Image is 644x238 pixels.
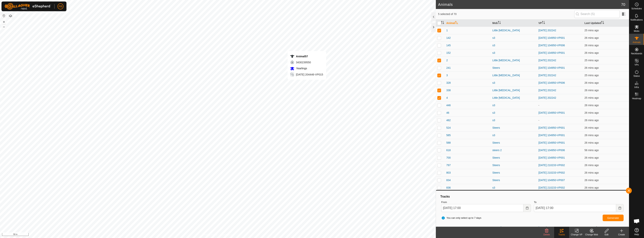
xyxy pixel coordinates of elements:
[538,59,556,62] a: [DATE] 202242
[614,233,629,236] div: Create
[538,171,565,174] a: [DATE] 210233-VP002
[446,36,451,40] span: 142
[446,163,451,167] span: 797
[446,186,451,190] span: 836
[584,179,599,182] span: 10 Oct 2025, 4:33 pm
[492,36,535,40] div: s3
[538,51,565,54] a: [DATE] 104950-VP001
[538,149,565,152] a: [DATE] 104950-VP006
[2,20,6,24] button: +
[538,89,556,92] a: [DATE] 202242
[629,227,644,237] a: Help
[538,186,565,189] a: [DATE] 210233-VP002
[584,233,599,236] div: Change Mob
[538,179,565,182] a: [DATE] 104950-VP007
[492,118,535,122] div: s3
[538,156,565,159] a: [DATE] 104950-VP001
[440,194,625,199] div: Tracks
[538,29,556,32] a: [DATE] 202242
[492,43,535,47] div: s3
[290,60,323,65] div: 3430239550
[543,233,550,236] span: Delete
[538,96,556,99] a: [DATE] 202242
[446,171,451,175] span: 803
[631,52,642,55] span: Neckbands
[446,148,451,152] span: 618
[584,29,599,32] span: 10 Oct 2025, 4:34 pm
[634,86,639,88] span: Infra
[446,28,448,32] span: 1
[584,156,599,159] span: 10 Oct 2025, 4:33 pm
[59,4,62,8] span: RB
[446,141,451,145] span: 588
[446,43,451,47] span: 145
[492,163,535,167] div: Steers
[554,233,569,236] div: Tracks
[446,133,451,137] span: 585
[634,64,639,66] span: VPs
[538,81,565,84] a: [DATE] 104950-VP006
[584,59,599,62] span: 10 Oct 2025, 4:34 pm
[446,51,451,55] span: 152
[538,126,565,129] a: [DATE] 104950-VP001
[584,111,599,114] span: 10 Oct 2025, 4:33 pm
[583,19,629,27] th: Last Updated
[438,12,574,16] span: 5 selected of 70
[632,97,641,100] span: Heatmap
[492,126,535,130] div: Steers
[603,215,624,221] button: Generate
[446,96,448,100] span: 4
[631,7,642,10] span: Schedules
[584,96,599,99] span: 10 Oct 2025, 4:34 pm
[4,3,51,10] img: Gallagher Logo
[492,186,535,190] div: s3
[584,186,599,189] span: 10 Oct 2025, 4:33 pm
[446,126,451,130] span: 524
[584,44,599,47] span: 10 Oct 2025, 4:33 pm
[584,164,599,167] span: 10 Oct 2025, 4:33 pm
[446,88,451,92] span: 338
[601,22,604,25] p-sorticon: Activate to sort
[446,156,451,160] span: 700
[584,171,599,174] span: 10 Oct 2025, 4:33 pm
[438,2,621,7] h2: Animals
[631,19,643,21] span: Notifications
[574,10,620,18] input: Search (S)
[542,22,545,25] p-sorticon: Activate to sort
[584,81,599,84] span: 10 Oct 2025, 4:33 pm
[584,74,599,77] span: 10 Oct 2025, 4:34 pm
[492,133,535,137] div: s3
[607,216,619,219] span: Generate
[491,19,537,27] th: Mob
[584,134,599,137] span: 10 Oct 2025, 4:33 pm
[290,54,323,59] div: Animal57
[584,51,599,54] span: 10 Oct 2025, 4:33 pm
[634,233,639,236] span: Help
[492,58,535,62] div: Little [MEDICAL_DATA]
[441,216,481,220] span: You can only select up to 7 days
[538,141,565,144] a: [DATE] 104950-VP001
[538,74,556,77] a: [DATE] 202242
[538,111,565,114] a: [DATE] 104950-VP001
[534,200,624,204] label: To
[492,66,535,70] div: Steers
[441,200,531,204] label: From
[523,204,531,212] button: Choose Date
[538,66,565,69] a: [DATE] 104950-VP001
[492,156,535,160] div: Steers
[446,111,449,115] span: 46
[492,73,535,77] div: Little [MEDICAL_DATA]
[2,25,6,29] button: –
[2,13,6,18] button: Reset Map
[538,36,565,39] a: [DATE] 104950-VP001
[492,28,535,32] div: Little [MEDICAL_DATA]
[441,22,444,25] p-sorticon: Activate to sort
[538,224,565,227] a: [DATE] 204446-VP015
[631,216,642,227] div: Open chat
[584,224,599,227] span: 10 Oct 2025, 4:33 pm
[538,104,539,107] app-display-virtual-paddock-transition: -
[446,73,448,77] span: 3
[492,148,535,152] div: steers 2
[584,141,599,144] span: 10 Oct 2025, 4:33 pm
[492,111,535,115] div: s3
